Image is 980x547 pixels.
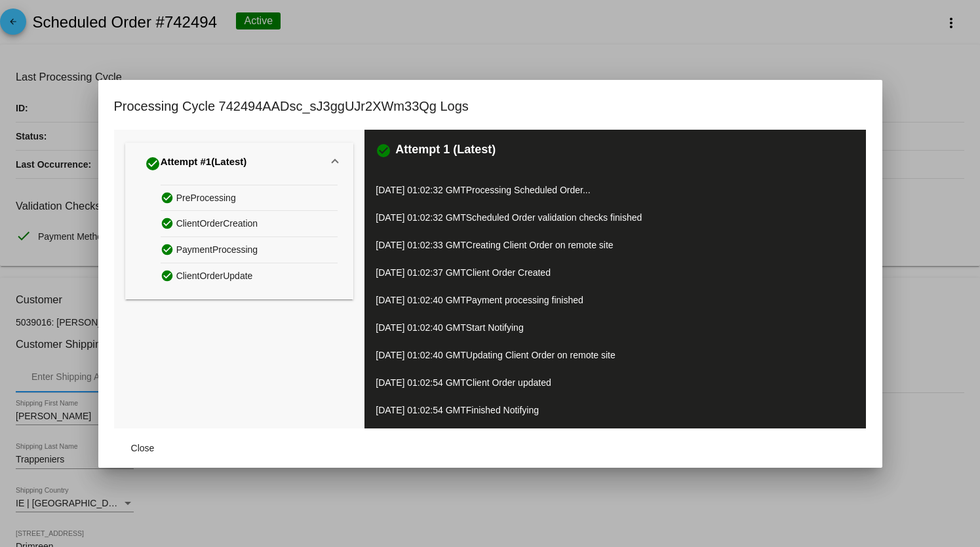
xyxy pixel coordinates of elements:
[376,346,855,364] p: [DATE] 01:02:40 GMT
[376,143,391,159] mat-icon: check_circle
[466,350,616,360] span: Updating Client Order on remote site
[161,266,176,285] mat-icon: check_circle
[376,401,855,419] p: [DATE] 01:02:54 GMT
[125,185,353,299] div: Attempt #1(Latest)
[466,240,614,250] span: Creating Client Order on remote site
[161,214,176,233] mat-icon: check_circle
[376,263,855,282] p: [DATE] 01:02:37 GMT
[176,266,253,286] span: ClientOrderUpdate
[161,188,176,207] mat-icon: check_circle
[376,208,855,227] p: [DATE] 01:02:32 GMT
[376,236,855,254] p: [DATE] 01:02:33 GMT
[376,318,855,337] p: [DATE] 01:02:40 GMT
[466,212,642,223] span: Scheduled Order validation checks finished
[176,214,258,234] span: ClientOrderCreation
[466,322,524,333] span: Start Notifying
[176,240,258,260] span: PaymentProcessing
[376,373,855,392] p: [DATE] 01:02:54 GMT
[376,291,855,309] p: [DATE] 01:02:40 GMT
[466,267,551,278] span: Client Order Created
[114,96,469,117] h1: Processing Cycle 742494AADsc_sJ3ggUJr2XWm33Qg Logs
[125,143,353,185] mat-expansion-panel-header: Attempt #1(Latest)
[176,188,236,208] span: PreProcessing
[395,143,496,159] h3: Attempt 1 (Latest)
[466,377,551,388] span: Client Order updated
[211,156,246,172] span: (Latest)
[161,240,176,259] mat-icon: check_circle
[131,443,155,453] span: Close
[466,405,539,415] span: Finished Notifying
[145,153,247,174] div: Attempt #1
[376,181,855,199] p: [DATE] 01:02:32 GMT
[466,295,583,305] span: Payment processing finished
[466,185,591,195] span: Processing Scheduled Order...
[145,156,161,172] mat-icon: check_circle
[114,436,172,460] button: Close dialog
